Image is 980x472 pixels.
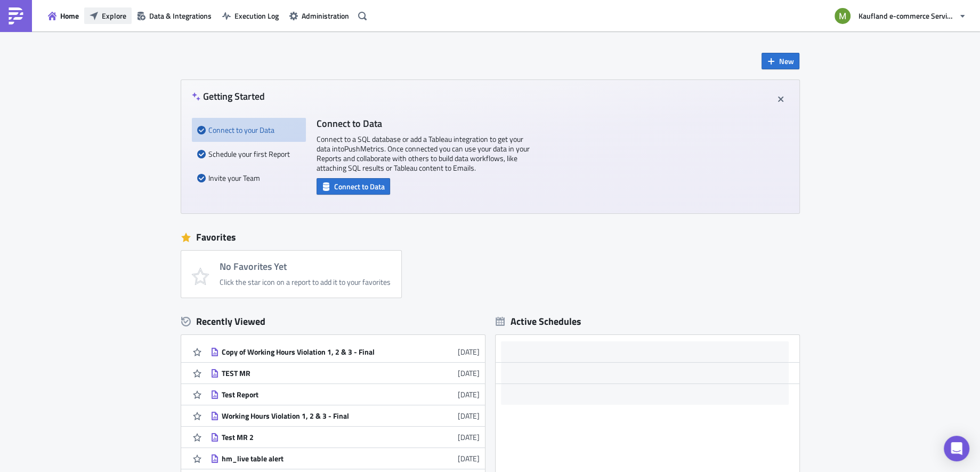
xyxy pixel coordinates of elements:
button: Execution Log [217,7,284,24]
button: Data & Integrations [132,7,217,24]
h4: Connect to Data [317,118,530,129]
span: Explore [102,10,126,21]
span: Connect to Data [334,181,385,192]
div: hm_live table alert [222,454,408,463]
span: Home [60,10,79,21]
div: Click the star icon on a report to add it to your favorites [220,277,391,287]
div: Test Report [222,390,408,399]
h4: No Favorites Yet [220,261,391,272]
div: Open Intercom Messenger [944,436,969,461]
span: Data & Integrations [149,10,212,21]
time: 2025-09-05T14:06:12Z [458,346,480,357]
div: Copy of Working Hours Violation 1, 2 & 3 - Final [222,347,408,357]
img: PushMetrics [7,7,25,25]
span: Kaufland e-commerce Services GmbH & Co. KG [858,10,954,21]
span: New [779,55,794,67]
time: 2025-09-05T13:10:35Z [458,367,480,379]
p: Connect to a SQL database or add a Tableau integration to get your data into PushMetrics . Once c... [317,134,530,173]
h4: Getting Started [192,91,265,102]
a: Copy of Working Hours Violation 1, 2 & 3 - Final[DATE] [210,341,480,362]
a: TEST MR[DATE] [210,363,480,383]
div: Favorites [181,229,799,245]
button: Kaufland e-commerce Services GmbH & Co. KG [828,4,972,28]
div: Active Schedules [496,315,581,327]
time: 2025-09-05T08:39:52Z [458,431,480,443]
time: 2025-09-05T13:09:55Z [458,389,480,400]
a: Working Hours Violation 1, 2 & 3 - Final[DATE] [210,405,480,426]
span: Execution Log [234,10,279,21]
span: Administration [302,10,349,21]
div: Invite your Team [197,166,301,190]
time: 2025-09-05T10:59:13Z [458,410,480,421]
button: Administration [284,7,354,24]
a: Connect to Data [317,180,390,191]
div: Working Hours Violation 1, 2 & 3 - Final [222,411,408,421]
time: 2025-09-04T16:51:07Z [458,453,480,464]
div: Connect to your Data [197,118,301,142]
button: New [762,53,799,69]
img: Avatar [833,7,852,25]
a: Test Report[DATE] [210,384,480,405]
button: Explore [84,7,132,24]
div: Test MR 2 [222,433,408,442]
div: Recently Viewed [181,314,485,330]
a: Test MR 2[DATE] [210,427,480,447]
div: TEST MR [222,369,408,378]
a: hm_live table alert[DATE] [210,448,480,469]
button: Home [43,7,84,24]
div: Schedule your first Report [197,142,301,166]
button: Connect to Data [317,178,390,195]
